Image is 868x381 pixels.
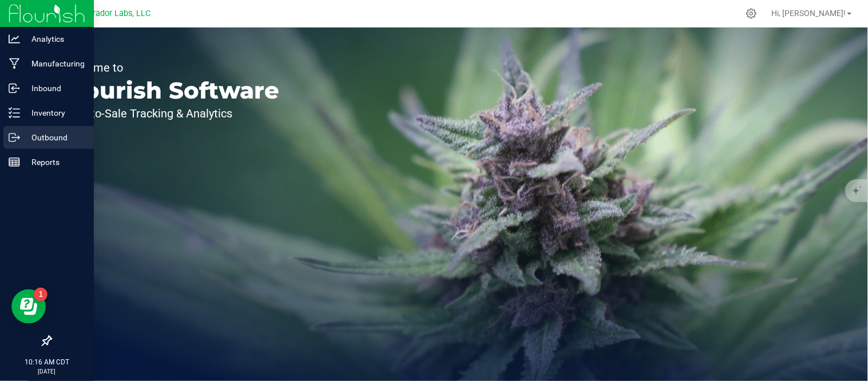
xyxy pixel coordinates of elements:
inline-svg: Reports [9,156,20,168]
iframe: Resource center [11,289,46,324]
p: Inbound [20,81,89,95]
p: Welcome to [62,62,279,73]
p: 10:16 AM CDT [5,357,89,367]
p: [DATE] [5,367,89,376]
p: Inventory [20,106,89,120]
p: Seed-to-Sale Tracking & Analytics [62,108,279,119]
iframe: Resource center unread badge [34,288,47,301]
p: Manufacturing [20,57,89,70]
span: Curador Labs, LLC [83,9,150,18]
inline-svg: Inbound [9,83,20,94]
inline-svg: Manufacturing [9,58,20,69]
p: Reports [20,155,89,169]
p: Outbound [20,131,89,144]
div: Manage settings [744,8,759,19]
inline-svg: Outbound [9,132,20,143]
span: Hi, [PERSON_NAME]! [772,9,846,18]
p: Analytics [20,32,89,46]
p: Flourish Software [62,79,279,102]
inline-svg: Analytics [9,33,20,45]
inline-svg: Inventory [9,107,20,119]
